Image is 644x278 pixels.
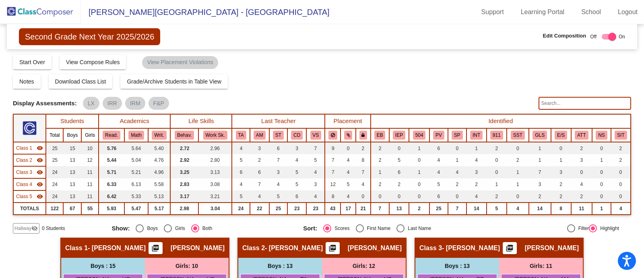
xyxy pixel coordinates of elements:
div: Highlight [597,225,619,232]
td: 6 [429,190,448,203]
td: 5.13 [148,190,171,203]
mat-radio-group: Select an option [111,224,297,232]
td: 4 [507,203,528,215]
td: 0 [592,166,611,178]
mat-chip: F&P [149,97,169,110]
td: Jamie Orlando - Orlando [13,178,46,190]
span: Download Class List [55,78,106,85]
td: 22 [250,203,269,215]
td: 24 [46,166,63,178]
td: 5 [232,154,250,166]
a: Support [475,6,510,19]
td: 1 [448,154,466,166]
td: 6 [269,142,287,154]
span: Class 4 [16,181,32,188]
th: Identified [371,114,631,128]
th: Ana McBrayer [250,128,269,142]
span: Hallway [14,225,31,232]
td: 3 [287,142,306,154]
td: 3 [306,178,325,190]
td: 0 [592,178,611,190]
td: 8 [551,203,571,215]
th: Medical Condition [487,128,507,142]
td: 2.83 [170,178,198,190]
td: 7 [325,154,341,166]
td: 2 [389,178,409,190]
td: 7 [325,166,341,178]
button: EB [374,131,386,140]
td: 23 [306,203,325,215]
td: 0 [409,190,429,203]
td: 1 [487,178,507,190]
td: 7 [371,203,389,215]
td: 2 [371,178,389,190]
td: 2 [487,190,507,203]
td: 7 [269,154,287,166]
td: 3.04 [198,203,232,215]
a: School [575,6,607,19]
button: SIT [615,131,627,140]
td: 1 [507,166,528,178]
td: 0 [389,142,409,154]
mat-icon: visibility [37,181,43,188]
td: 4 [269,178,287,190]
td: 17 [341,203,356,215]
td: 11 [571,203,592,215]
th: SIT Form Submitted [611,128,631,142]
td: 5 [287,166,306,178]
td: 2 [611,142,631,154]
td: 0 [551,142,571,154]
td: 14 [529,203,551,215]
td: 4 [306,190,325,203]
td: 2 [611,154,631,166]
a: Logout [611,6,644,19]
span: Class 1 [16,144,32,152]
button: ST [273,131,284,140]
button: Print Students Details [149,242,163,254]
th: Students [46,114,99,128]
td: 2 [507,154,528,166]
button: 504 [413,131,426,140]
button: Print Students Details [326,242,340,254]
td: 2 [356,142,371,154]
th: Placement [325,114,370,128]
td: 14 [466,203,487,215]
td: 3.17 [170,190,198,203]
td: 4 [448,166,466,178]
td: 24 [232,203,250,215]
td: 2 [371,142,389,154]
span: [PERSON_NAME] [348,244,402,252]
td: 4 [232,178,250,190]
mat-icon: visibility [37,193,43,200]
button: SP [452,131,463,140]
th: 504 Plan [409,128,429,142]
span: [PERSON_NAME] [171,244,225,252]
td: 2 [487,142,507,154]
td: Marklyn Retzer - Retzer [13,142,46,154]
span: Notes [19,78,34,85]
th: Emotional/Social Support [551,128,571,142]
input: Search... [539,97,631,110]
td: 7 [448,203,466,215]
td: 5.40 [148,142,171,154]
button: E/S [555,131,567,140]
button: Download Class List [49,74,113,89]
td: 3.21 [198,190,232,203]
mat-icon: visibility_off [31,225,38,232]
span: On [619,33,625,40]
td: 6 [287,190,306,203]
td: 4 [611,203,631,215]
button: TA [236,131,246,140]
button: SST [511,131,525,140]
td: 0 [611,190,631,203]
mat-chip: IRR [103,97,122,110]
td: 1 [592,203,611,215]
td: 6.33 [99,178,124,190]
td: 5.64 [124,142,148,154]
td: 0 [592,142,611,154]
td: 2 [466,178,487,190]
td: 4 [232,142,250,154]
td: 1 [466,142,487,154]
div: Both [199,225,213,232]
span: Start Over [19,59,45,65]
